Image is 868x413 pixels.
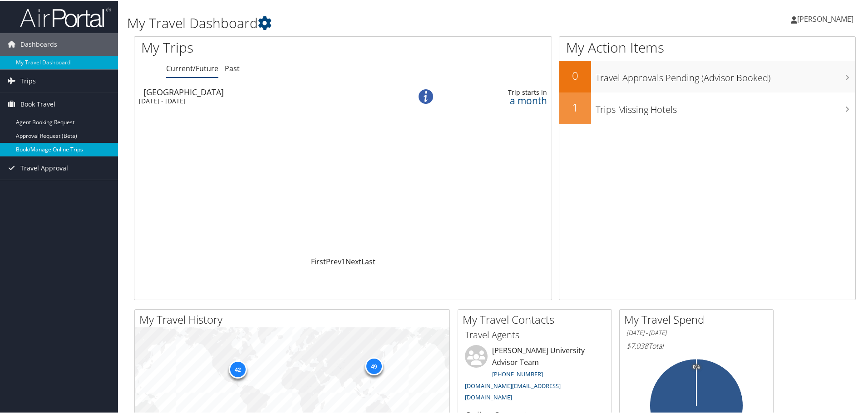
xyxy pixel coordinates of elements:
h3: Travel Approvals Pending (Advisor Booked) [596,66,855,83]
h1: My Action Items [559,37,855,56]
a: 1Trips Missing Hotels [559,92,855,123]
a: Past [225,63,240,73]
a: Next [345,256,361,266]
tspan: 0% [693,364,700,369]
span: Dashboards [20,32,57,55]
div: 42 [228,360,247,378]
img: airportal-logo.png [20,6,111,27]
h2: My Travel Contacts [463,311,612,326]
div: Trip starts in [459,87,547,96]
a: First [311,256,326,266]
div: 49 [365,356,383,374]
a: [PERSON_NAME] [791,5,863,32]
a: [DOMAIN_NAME][EMAIL_ADDRESS][DOMAIN_NAME] [465,381,561,401]
a: 1 [341,256,345,266]
h6: Total [626,340,766,350]
h6: [DATE] - [DATE] [626,328,766,336]
h1: My Trips [141,37,371,56]
div: [GEOGRAPHIC_DATA] [143,87,392,95]
h1: My Travel Dashboard [127,13,617,32]
h3: Travel Agents [465,328,605,340]
span: Book Travel [20,92,55,115]
li: [PERSON_NAME] University Advisor Team [460,344,609,404]
span: [PERSON_NAME] [797,13,853,23]
span: $7,038 [626,340,648,350]
a: [PHONE_NUMBER] [492,369,543,377]
a: Prev [326,256,341,266]
a: Last [361,256,375,266]
a: Current/Future [166,63,218,73]
h2: My Travel History [139,311,449,326]
img: alert-flat-solid-info.png [419,88,433,103]
span: Trips [20,69,36,92]
h2: 1 [559,99,591,114]
h3: Trips Missing Hotels [596,98,855,115]
h2: My Travel Spend [624,311,773,326]
span: Travel Approval [20,156,68,179]
div: [DATE] - [DATE] [139,96,388,104]
h2: 0 [559,67,591,83]
a: 0Travel Approvals Pending (Advisor Booked) [559,60,855,92]
div: a month [459,96,547,104]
